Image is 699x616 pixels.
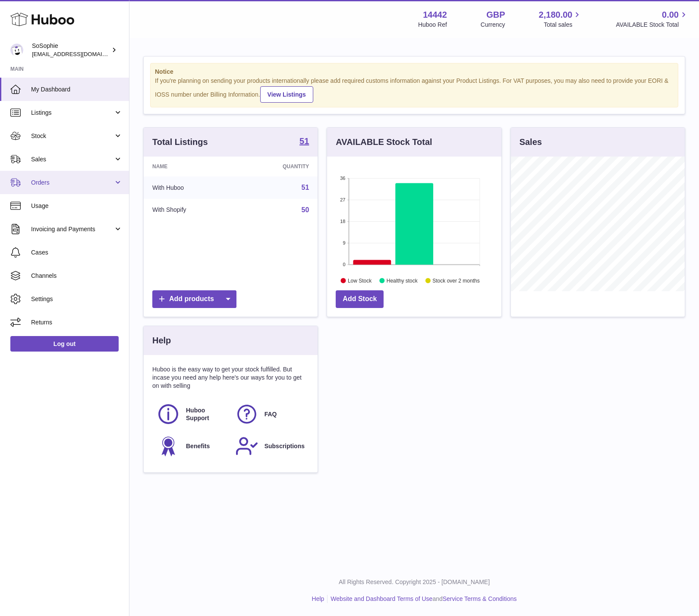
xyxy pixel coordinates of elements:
[144,176,237,199] td: With Huboo
[31,132,113,140] span: Stock
[136,578,692,586] p: All Rights Reserved. Copyright 2025 - [DOMAIN_NAME]
[336,136,432,148] h3: AVAILABLE Stock Total
[544,21,582,29] span: Total sales
[423,9,447,21] strong: 14442
[340,197,346,202] text: 27
[340,219,346,224] text: 18
[539,9,582,29] a: 2,180.00 Total sales
[31,318,123,327] span: Returns
[186,442,210,450] span: Benefits
[340,176,346,181] text: 36
[10,336,119,352] a: Log out
[237,157,318,176] th: Quantity
[32,42,110,58] div: SoSophie
[31,248,123,257] span: Cases
[343,262,346,267] text: 0
[32,50,127,57] span: [EMAIL_ADDRESS][DOMAIN_NAME]
[327,595,516,603] li: and
[31,85,123,94] span: My Dashboard
[443,595,517,602] a: Service Terms & Conditions
[31,295,123,303] span: Settings
[418,21,447,29] div: Huboo Ref
[312,595,324,602] a: Help
[299,137,309,145] strong: 51
[10,44,23,57] img: info@thebigclick.co.uk
[264,410,277,418] span: FAQ
[302,206,309,214] a: 50
[348,277,372,283] text: Low Stock
[299,137,309,147] a: 51
[155,68,674,76] strong: Notice
[662,9,679,21] span: 0.00
[144,199,237,221] td: With Shopify
[152,290,236,308] a: Add products
[31,155,113,163] span: Sales
[152,136,208,148] h3: Total Listings
[144,157,237,176] th: Name
[186,406,226,423] span: Huboo Support
[31,202,123,210] span: Usage
[31,109,113,117] span: Listings
[539,9,573,21] span: 2,180.00
[260,86,313,103] a: View Listings
[264,442,305,450] span: Subscriptions
[433,277,480,283] text: Stock over 2 months
[343,240,346,245] text: 9
[616,21,689,29] span: AVAILABLE Stock Total
[481,21,505,29] div: Currency
[486,9,505,21] strong: GBP
[235,434,305,458] a: Subscriptions
[157,402,227,426] a: Huboo Support
[336,290,384,308] a: Add Stock
[331,595,432,602] a: Website and Dashboard Terms of Use
[155,77,674,103] div: If you're planning on sending your products internationally please add required customs informati...
[31,179,113,187] span: Orders
[616,9,689,29] a: 0.00 AVAILABLE Stock Total
[157,434,227,458] a: Benefits
[302,184,309,191] a: 51
[387,277,418,283] text: Healthy stock
[152,365,309,390] p: Huboo is the easy way to get your stock fulfilled. But incase you need any help here's our ways f...
[31,225,113,233] span: Invoicing and Payments
[152,335,171,346] h3: Help
[235,402,305,426] a: FAQ
[31,272,123,280] span: Channels
[520,136,542,148] h3: Sales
